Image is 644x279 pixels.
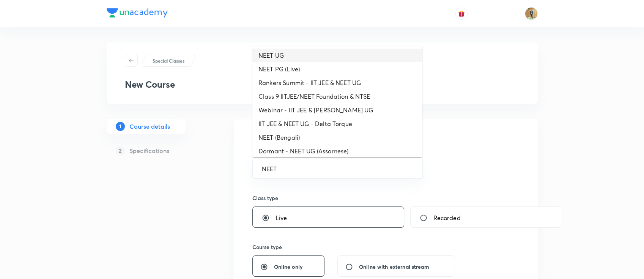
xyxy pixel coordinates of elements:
span: Recorded [433,213,461,222]
li: Dormant - NEET UG (Assamese) [252,144,422,158]
span: Online with external stream [359,263,429,271]
li: NEET (Bengali) [252,131,422,144]
a: Company Logo [107,8,168,19]
p: Special Classes [153,57,184,64]
span: Online only [274,263,303,271]
li: NEET UG [252,49,422,62]
li: NEET PG (Live) [252,62,422,76]
img: Company Logo [107,8,168,17]
img: avatar [458,10,465,17]
li: IIT JEE & NEET UG - Delta Torque [252,117,422,131]
button: Close [418,168,420,169]
h6: Class type [252,194,423,202]
p: 2 [116,146,125,155]
li: Webinar - IIT JEE & [PERSON_NAME] UG [252,103,422,117]
h5: Course details [129,122,170,131]
li: Rankers Summit - IIT JEE & NEET UG [252,76,422,90]
span: Live [276,213,287,222]
img: Prashant Dewda [525,7,538,20]
p: 1 [116,122,125,131]
h3: New Course [125,79,175,90]
li: Class 9 IITJEE/NEET Foundation & NTSE [252,90,422,103]
input: Select a goal [262,165,414,172]
button: avatar [455,8,468,20]
h5: Specifications [129,146,169,155]
h6: Course type [252,243,282,251]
